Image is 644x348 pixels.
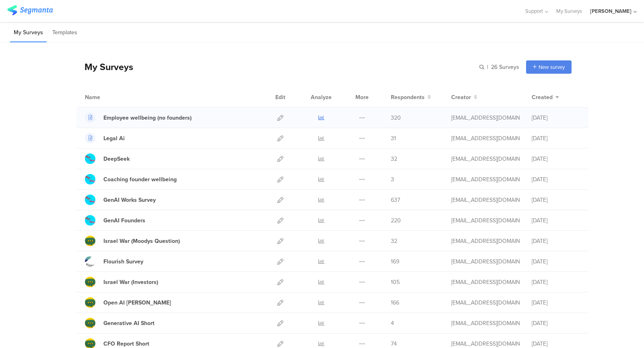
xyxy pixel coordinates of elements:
span: 74 [391,340,397,348]
div: [DATE] [532,298,580,307]
span: 32 [391,237,397,245]
div: Coaching founder wellbeing [103,175,177,184]
a: Open AI [PERSON_NAME] [85,297,171,308]
div: [DATE] [532,114,580,122]
a: Coaching founder wellbeing [85,174,177,184]
div: yael@ybenjamin.com [451,340,520,348]
span: 166 [391,298,399,307]
a: Israel War (Moodys Question) [85,236,180,246]
div: More [353,87,371,107]
span: Respondents [391,93,425,101]
div: [DATE] [532,196,580,204]
div: Israel War (Investors) [103,278,158,286]
span: 169 [391,257,399,266]
div: Israel War (Moodys Question) [103,237,180,245]
span: | [486,63,489,71]
div: DeepSeek [103,155,130,163]
div: Open AI Sam Altman [103,298,171,307]
div: yael@ybenjamin.com [451,175,520,184]
div: My Surveys [76,60,133,74]
div: yael@ybenjamin.com [451,278,520,286]
span: New survey [539,63,565,71]
span: Creator [451,93,471,101]
span: 3 [391,175,394,184]
div: [DATE] [532,216,580,225]
div: GenAI Works Survey [103,196,156,204]
div: [DATE] [532,278,580,286]
a: Flourish Survey [85,256,143,267]
div: Generative AI Short [103,319,155,327]
a: Generative AI Short [85,318,155,328]
div: [DATE] [532,257,580,266]
span: 31 [391,134,396,143]
button: Created [532,93,559,101]
span: Support [525,7,543,15]
div: yael@ybenjamin.com [451,319,520,327]
a: GenAI Founders [85,215,145,226]
img: segmanta logo [7,5,53,15]
a: GenAI Works Survey [85,195,156,205]
span: 320 [391,114,401,122]
button: Creator [451,93,477,101]
div: [DATE] [532,155,580,163]
div: CFO Report Short [103,340,149,348]
div: Edit [272,87,289,107]
div: Employee wellbeing (no founders) [103,114,192,122]
li: My Surveys [10,23,47,42]
a: DeepSeek [85,153,130,164]
a: Employee wellbeing (no founders) [85,112,192,123]
span: 32 [391,155,397,163]
div: GenAI Founders [103,216,145,225]
div: Name [85,93,133,101]
a: Israel War (Investors) [85,277,158,287]
button: Respondents [391,93,431,101]
div: yael@ybenjamin.com [451,216,520,225]
span: 105 [391,278,400,286]
span: 220 [391,216,401,225]
div: yael@ybenjamin.com [451,114,520,122]
div: [DATE] [532,340,580,348]
div: yael@ybenjamin.com [451,298,520,307]
span: 637 [391,196,400,204]
div: Analyze [309,87,333,107]
div: [PERSON_NAME] [590,7,632,15]
div: yael@ybenjamin.com [451,196,520,204]
div: yael@ybenjamin.com [451,155,520,163]
div: Flourish Survey [103,257,143,266]
a: Legal Ai [85,133,125,143]
div: Legal Ai [103,134,125,143]
div: yael@ybenjamin.com [451,237,520,245]
div: yael@ybenjamin.com [451,134,520,143]
li: Templates [49,23,81,42]
div: [DATE] [532,319,580,327]
div: yael@ybenjamin.com [451,257,520,266]
span: 4 [391,319,394,327]
div: [DATE] [532,175,580,184]
span: 26 Surveys [491,63,519,71]
div: [DATE] [532,237,580,245]
div: [DATE] [532,134,580,143]
span: Created [532,93,553,101]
